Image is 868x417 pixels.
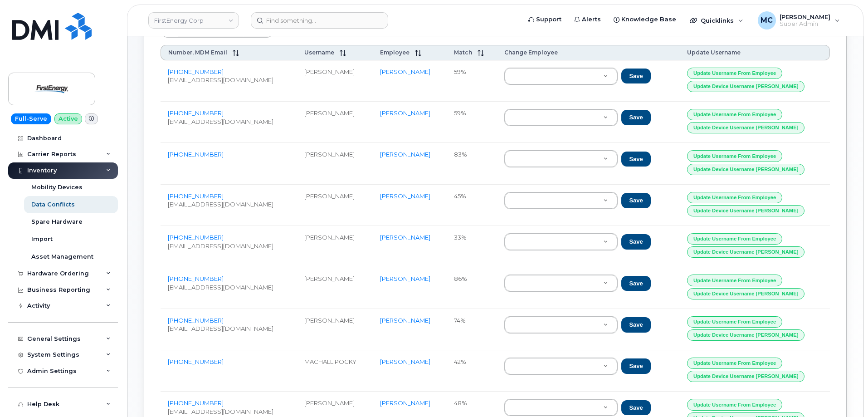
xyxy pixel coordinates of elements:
a: [PERSON_NAME] [380,275,430,282]
span: Support [536,15,561,24]
button: Save [621,358,650,374]
a: [PHONE_NUMBER] [168,275,224,282]
button: Update Device Username [PERSON_NAME] [687,205,805,216]
td: 33% [447,226,497,267]
iframe: Messenger Launcher [829,378,861,410]
a: [PHONE_NUMBER] [168,358,224,365]
td: 86% [447,267,497,309]
span: Alerts [582,15,601,24]
td: [PERSON_NAME] [297,102,373,143]
span: Update Username [687,49,741,56]
button: Update Device Username [PERSON_NAME] [687,164,805,175]
a: [PHONE_NUMBER] [168,192,224,200]
button: Update Username from Employee [687,150,782,162]
a: [PERSON_NAME] [380,68,430,75]
a: [PERSON_NAME] [380,151,430,158]
button: Update Username from Employee [687,399,782,410]
a: [PHONE_NUMBER] [168,109,224,117]
button: Update Device Username [PERSON_NAME] [687,246,805,258]
input: Find something... [251,12,388,29]
td: 42% [447,350,497,392]
span: Super Admin [780,20,830,28]
button: Save [621,193,650,208]
td: [PERSON_NAME] [297,309,373,350]
a: Knowledge Base [607,10,683,29]
span: Knowledge Base [621,15,676,24]
button: Update Username from Employee [687,316,782,328]
td: [PERSON_NAME] [297,185,373,226]
span: [PERSON_NAME] [780,13,830,20]
a: Support [522,10,568,29]
a: [PHONE_NUMBER] [168,234,224,241]
button: Save [621,69,650,84]
td: 59% [447,60,497,102]
td: MACHALL POCKY [297,350,373,392]
button: Update Device Username [PERSON_NAME] [687,371,805,382]
button: Save [621,234,650,250]
p: [EMAIL_ADDRESS][DOMAIN_NAME] [168,283,290,292]
button: Save [621,400,650,416]
td: 83% [447,143,497,184]
button: Update Device Username [PERSON_NAME] [687,288,805,299]
a: [PHONE_NUMBER] [168,68,224,75]
a: FirstEnergy Corp [148,12,239,29]
span: Username [304,49,334,56]
td: [PERSON_NAME] [297,226,373,267]
td: 59% [447,102,497,143]
button: Save [621,152,650,167]
div: Marty Courter [751,11,846,29]
button: Update Device Username [PERSON_NAME] [687,81,805,92]
button: Update Device Username [PERSON_NAME] [687,122,805,133]
a: [PHONE_NUMBER] [168,151,224,158]
span: MC [761,15,773,26]
a: [PERSON_NAME] [380,109,430,117]
a: [PERSON_NAME] [380,399,430,407]
button: Update Username from Employee [687,109,782,120]
span: Change Employee [504,49,558,56]
span: Employee [380,49,410,56]
button: Update Device Username [PERSON_NAME] [687,329,805,341]
div: Quicklinks [683,11,750,29]
td: [PERSON_NAME] [297,143,373,184]
a: Alerts [568,10,607,29]
p: [EMAIL_ADDRESS][DOMAIN_NAME] [168,407,290,416]
span: Match [454,49,472,56]
a: [PERSON_NAME] [380,317,430,324]
button: Save [621,317,650,333]
span: Number, MDM Email [168,49,227,56]
p: [EMAIL_ADDRESS][DOMAIN_NAME] [168,242,290,250]
p: [EMAIL_ADDRESS][DOMAIN_NAME] [168,76,290,84]
a: [PHONE_NUMBER] [168,399,224,407]
a: [PHONE_NUMBER] [168,317,224,324]
p: [EMAIL_ADDRESS][DOMAIN_NAME] [168,200,290,209]
td: [PERSON_NAME] [297,60,373,102]
span: Quicklinks [701,17,734,24]
button: Update Username from Employee [687,192,782,203]
td: 45% [447,185,497,226]
p: [EMAIL_ADDRESS][DOMAIN_NAME] [168,118,290,126]
button: Update Username from Employee [687,68,782,79]
p: [EMAIL_ADDRESS][DOMAIN_NAME] [168,324,290,333]
a: [PERSON_NAME] [380,234,430,241]
button: Save [621,276,650,291]
a: [PERSON_NAME] [380,192,430,200]
button: Update Username from Employee [687,275,782,286]
td: 74% [447,309,497,350]
a: [PERSON_NAME] [380,358,430,365]
button: Update Username from Employee [687,358,782,369]
td: [PERSON_NAME] [297,267,373,309]
button: Save [621,110,650,125]
button: Update Username from Employee [687,233,782,245]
